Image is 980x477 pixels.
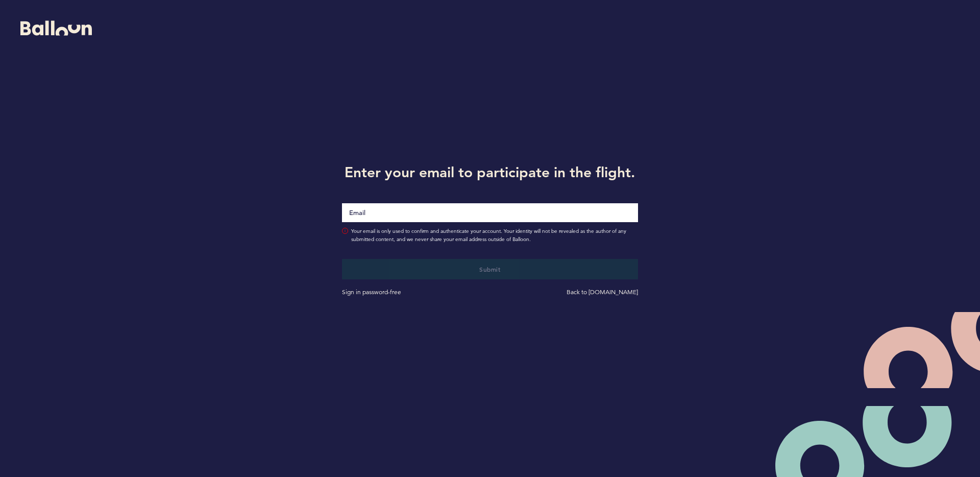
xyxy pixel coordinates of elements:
input: Email [342,203,638,222]
span: Your email is only used to confirm and authenticate your account. Your identity will not be revea... [351,227,638,244]
a: Sign in password-free [342,288,401,296]
button: Submit [342,259,638,279]
span: Submit [479,265,500,273]
a: Back to [DOMAIN_NAME] [567,288,638,296]
h1: Enter your email to participate in the flight. [334,162,646,182]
